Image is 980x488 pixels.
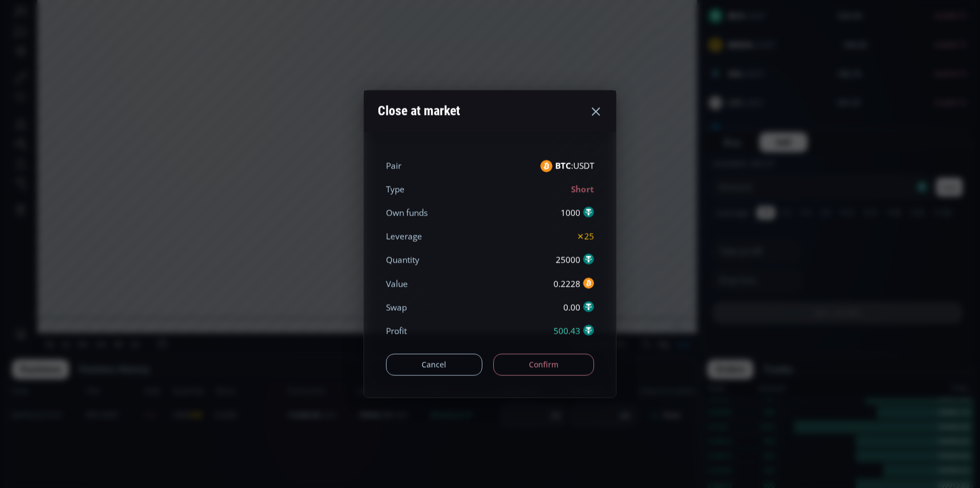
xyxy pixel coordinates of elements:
[251,27,257,35] div: C
[577,230,594,243] div: ✕25
[386,207,428,219] div: Own funds
[89,440,100,449] div: 1m
[670,440,684,449] div: auto
[666,434,688,455] div: Toggle Auto Scale
[554,324,594,337] div: 500.43
[386,254,419,266] div: Quantity
[386,301,407,313] div: Swap
[147,434,164,455] div: Go to
[64,39,77,48] div: 9.75
[556,254,594,266] div: 25000
[108,440,117,449] div: 5d
[148,6,180,15] div: Compare
[53,25,65,35] div: 1
[386,353,482,375] button: Cancel
[91,6,102,15] div: 1 m
[555,160,594,172] span: :USDT
[25,408,30,423] div: Hide Drawings Toolbar
[10,146,19,156] div: 
[386,183,405,196] div: Type
[561,207,594,219] div: 1000
[130,27,164,35] div: 110059.14
[571,184,594,195] b: Short
[652,440,662,449] div: log
[386,324,407,337] div: Profit
[205,6,239,15] div: Indicators
[215,27,248,35] div: 109961.69
[563,301,594,313] div: 0.00
[493,353,595,375] button: Confirm
[294,27,347,35] div: −48.72 (−0.04%)
[566,440,618,449] span: 22:16:43 (UTC)
[210,27,214,35] div: L
[65,25,97,35] div: Bitcoin
[39,440,48,449] div: 5y
[378,97,460,125] div: Close at market
[71,440,82,449] div: 3m
[173,27,206,35] div: 110059.14
[648,434,666,455] div: Toggle Log Scale
[55,440,64,449] div: 1y
[124,440,132,449] div: 1d
[386,230,422,243] div: Leverage
[36,25,53,35] div: BTC
[124,27,130,35] div: O
[386,160,401,172] div: Pair
[555,160,571,172] b: BTC
[562,434,622,455] button: 22:16:43 (UTC)
[554,277,594,290] div: 0.2228
[386,277,408,290] div: Value
[257,27,290,35] div: 109976.27
[168,27,173,35] div: H
[36,39,59,48] div: Volume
